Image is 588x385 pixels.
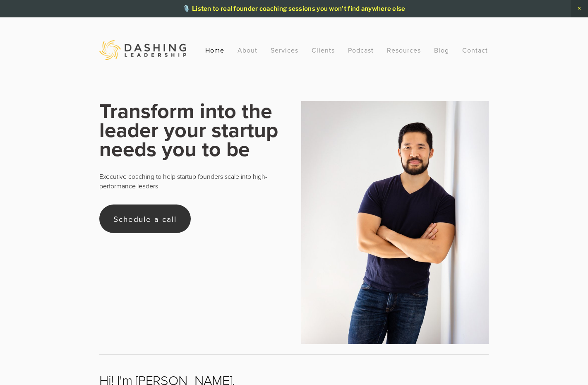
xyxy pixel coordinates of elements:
[99,172,287,190] p: Executive coaching to help startup founders scale into high-performance leaders
[434,43,449,58] a: Blog
[271,43,298,58] a: Services
[387,46,421,55] a: Resources
[312,43,335,58] a: Clients
[238,43,257,58] a: About
[205,43,224,58] a: Home
[99,205,191,233] a: Schedule a call
[348,43,374,58] a: Podcast
[99,96,283,164] strong: Transform into the leader your startup needs you to be
[99,40,186,60] img: Dashing Leadership
[462,43,488,58] a: Contact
